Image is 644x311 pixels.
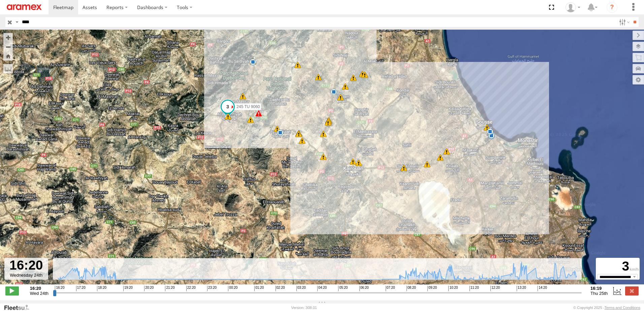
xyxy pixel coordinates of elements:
div: 5 [294,62,301,68]
a: Visit our Website [4,304,35,311]
div: © Copyright 2025 - [573,306,640,310]
span: 18:20 [97,286,106,291]
span: 12:20 [490,286,500,291]
div: 8 [239,93,246,100]
span: 05:20 [338,286,348,291]
button: Zoom Home [3,51,13,61]
span: 09:20 [427,286,437,291]
span: 01:20 [254,286,264,291]
div: Nejah Benkhalifa [563,2,583,12]
div: 7 [225,113,231,120]
span: 23:20 [207,286,217,291]
span: Wed 24th Sep 2025 [30,291,49,296]
span: 245 TU 9060 [236,104,260,109]
label: Play/Stop [5,286,19,295]
div: 3 [597,259,639,274]
label: Search Filter Options [616,17,631,27]
span: 08:20 [407,286,416,291]
span: 19:20 [123,286,133,291]
label: Close [625,286,639,295]
strong: 16:19 [590,286,608,291]
div: 6 [484,124,490,131]
span: 20:20 [144,286,154,291]
span: 17:20 [76,286,86,291]
span: 11:20 [470,286,479,291]
span: 02:20 [276,286,285,291]
label: Measure [3,64,13,73]
button: Zoom out [3,42,13,51]
strong: 16:20 [30,286,49,291]
div: 8 [250,58,256,65]
span: 07:20 [386,286,395,291]
button: Zoom in [3,33,13,42]
div: 7 [274,126,281,132]
div: Version: 308.01 [291,306,317,310]
span: 10:20 [448,286,458,291]
span: 22:20 [186,286,196,291]
div: 6 [247,116,254,123]
img: aramex-logo.svg [7,4,42,10]
span: 03:20 [296,286,306,291]
span: 16:20 [55,286,64,291]
span: 06:20 [359,286,369,291]
label: Map Settings [633,75,644,84]
span: 21:20 [165,286,174,291]
span: 14:20 [538,286,547,291]
span: 13:20 [517,286,526,291]
a: Terms and Conditions [605,306,640,310]
span: 04:20 [317,286,327,291]
span: 00:20 [228,286,237,291]
label: Search Query [14,17,20,27]
div: 5 [315,74,322,80]
div: 5 [320,153,327,160]
i: ? [607,2,617,13]
span: Thu 25th Sep 2025 [590,291,608,296]
div: 5 [224,114,231,120]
